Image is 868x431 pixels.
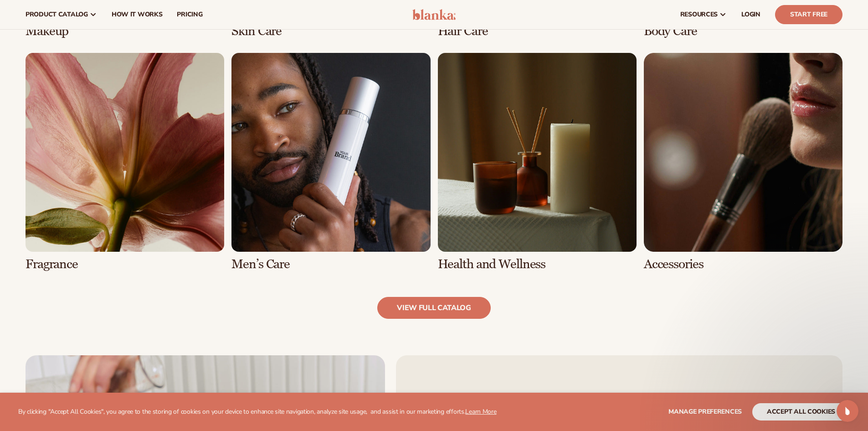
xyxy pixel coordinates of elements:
[18,408,497,416] p: By clicking "Accept All Cookies", you agree to the storing of cookies on your device to enhance s...
[837,400,858,422] iframe: Intercom live chat
[26,53,224,271] div: 5 / 8
[377,297,491,319] a: view full catalog
[231,24,430,38] h3: Skin Care
[26,11,88,18] span: product catalog
[438,24,637,38] h3: Hair Care
[668,403,742,421] button: Manage preferences
[668,407,742,416] span: Manage preferences
[438,53,637,271] div: 7 / 8
[465,407,496,416] a: Learn More
[231,53,430,271] div: 6 / 8
[644,53,842,271] div: 8 / 8
[26,24,224,38] h3: Makeup
[412,9,456,20] img: logo
[775,5,842,24] a: Start Free
[680,11,718,18] span: resources
[752,403,850,421] button: accept all cookies
[112,11,163,18] span: How It Works
[741,11,760,18] span: LOGIN
[644,24,842,38] h3: Body Care
[177,11,202,18] span: pricing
